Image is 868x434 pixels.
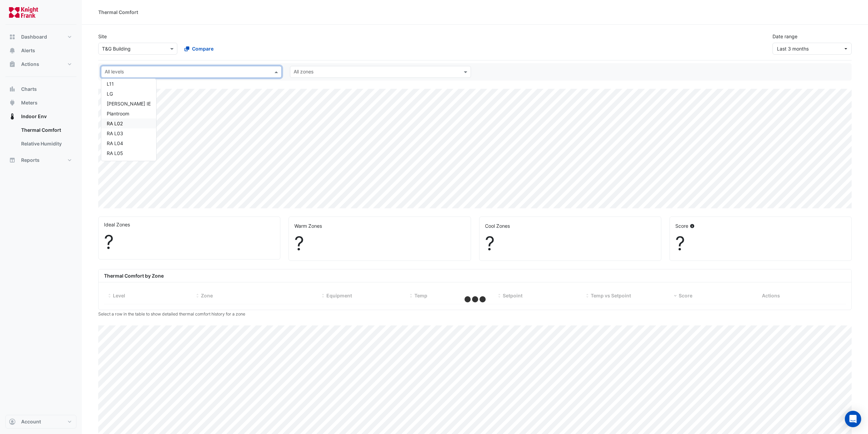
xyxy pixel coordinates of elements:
[5,415,76,429] button: Account
[113,293,125,298] span: Level
[5,153,76,167] button: Reports
[107,90,151,97] div: LG
[503,293,523,298] span: Setpoint
[104,221,275,228] div: Ideal Zones
[104,273,164,279] b: Thermal Comfort by Zone
[9,47,16,54] app-icon: Alerts
[21,99,38,106] span: Meters
[101,79,156,161] div: Options List
[5,30,76,44] button: Dashboard
[9,99,16,106] app-icon: Meters
[21,113,47,120] span: Indoor Env
[21,418,41,425] span: Account
[773,33,797,40] label: Date range
[180,43,218,55] button: Compare
[21,33,47,40] span: Dashboard
[762,293,780,298] span: Actions
[5,57,76,71] button: Actions
[9,86,16,93] app-icon: Charts
[294,232,465,255] div: ?
[485,232,656,255] div: ?
[845,411,861,427] div: Open Intercom Messenger
[98,311,245,317] small: Select a row in the table to show detailed thermal comfort history for a zone
[5,44,76,57] button: Alerts
[414,293,427,298] span: Temp
[201,293,213,298] span: Zone
[675,222,846,229] div: Score
[773,43,852,55] button: Last 3 months
[192,45,214,52] span: Compare
[21,47,35,54] span: Alerts
[777,46,809,52] span: 01 Jun 25 - 31 Aug 25
[104,231,275,254] div: ?
[21,86,37,93] span: Charts
[294,222,465,229] div: Warm Zones
[9,61,16,68] app-icon: Actions
[21,157,40,164] span: Reports
[16,123,76,137] a: Thermal Comfort
[9,113,16,120] app-icon: Indoor Env
[9,157,16,164] app-icon: Reports
[485,222,656,229] div: Cool Zones
[98,9,138,16] div: Thermal Comfort
[9,33,16,40] app-icon: Dashboard
[107,120,151,127] div: RA L02
[5,82,76,96] button: Charts
[107,130,151,137] div: RA L03
[107,110,151,117] div: Plantroom
[326,293,352,298] span: Equipment
[591,293,631,298] span: Temp vs Setpoint
[107,100,151,107] div: [PERSON_NAME] IE
[5,110,76,123] button: Indoor Env
[107,80,151,87] div: L11
[675,232,846,255] div: ?
[293,68,313,77] div: All zones
[107,150,151,157] div: RA L05
[679,293,692,298] span: Score
[104,68,124,77] div: All levels
[5,96,76,110] button: Meters
[5,123,76,153] div: Indoor Env
[21,61,39,68] span: Actions
[107,140,151,147] div: RA L04
[16,137,76,151] a: Relative Humidity
[98,33,107,40] label: Site
[8,5,39,19] img: Company Logo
